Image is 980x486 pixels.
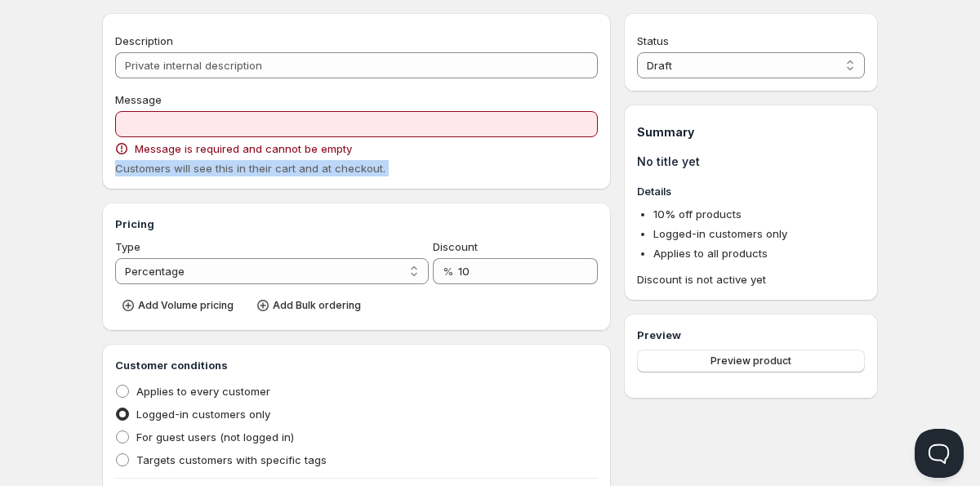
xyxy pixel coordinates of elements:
[136,453,327,466] span: Targets customers with specific tags
[115,93,162,106] span: Message
[637,350,865,372] button: Preview product
[136,408,270,421] span: Logged-in customers only
[710,354,791,368] span: Preview product
[115,216,598,232] h3: Pricing
[115,34,173,47] span: Description
[637,154,865,170] h1: No title yet
[115,240,140,253] span: Type
[138,299,234,312] span: Add Volume pricing
[653,207,742,221] span: 10 % off products
[250,294,371,317] button: Add Bulk ordering
[135,140,352,157] span: Message is required and cannot be empty
[115,52,598,78] input: Private internal description
[653,227,787,240] span: Logged-in customers only
[115,162,385,175] span: Customers will see this in their cart and at checkout.
[273,299,361,312] span: Add Bulk ordering
[653,247,768,260] span: Applies to all products
[136,430,294,444] span: For guest users (not logged in)
[637,183,865,199] h3: Details
[136,385,270,398] span: Applies to every customer
[115,294,243,317] button: Add Volume pricing
[637,124,865,140] h1: Summary
[915,429,964,478] iframe: Help Scout Beacon - Open
[637,327,865,343] h3: Preview
[637,34,669,47] span: Status
[433,240,478,253] span: Discount
[443,265,453,278] span: %
[637,271,865,288] span: Discount is not active yet
[115,357,598,373] h3: Customer conditions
